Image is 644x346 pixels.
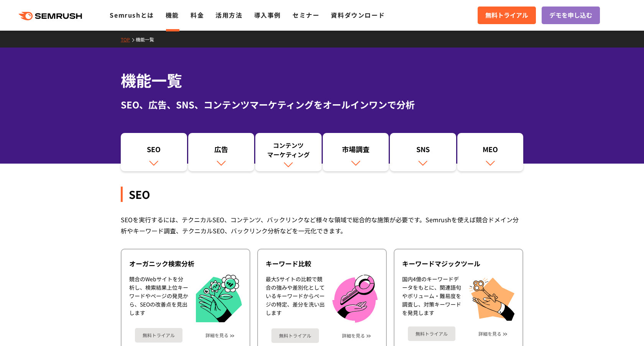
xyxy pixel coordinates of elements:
a: セミナー [292,10,319,20]
a: 機能一覧 [136,36,160,43]
div: SNS [394,144,452,157]
img: キーワードマジックツール [469,275,515,321]
a: 無料トライアル [408,326,455,341]
span: 無料トライアル [485,10,528,20]
a: 導入事例 [254,10,281,20]
div: オーガニック検索分析 [129,259,242,268]
a: コンテンツマーケティング [255,133,322,171]
div: SEOを実行するには、テクニカルSEO、コンテンツ、バックリンクなど様々な領域で総合的な施策が必要です。Semrushを使えば競合ドメイン分析やキーワード調査、テクニカルSEO、バックリンク分析... [121,214,523,236]
div: SEO [121,187,523,202]
a: 機能 [166,10,179,20]
div: 競合のWebサイトを分析し、検索結果上位キーワードやページの発見から、SEOの改善点を見出します [129,275,188,323]
div: 広告 [192,144,251,157]
div: 国内4億のキーワードデータをもとに、関連語句やボリューム・難易度を調査し、対策キーワードを発見します [402,275,461,321]
div: コンテンツ マーケティング [259,141,318,159]
a: 無料トライアル [271,328,319,343]
a: MEO [457,133,524,171]
a: 無料トライアル [478,7,536,24]
a: TOP [121,36,136,43]
div: キーワードマジックツール [402,259,515,268]
a: デモを申し込む [542,7,600,24]
a: 広告 [188,133,255,171]
div: SEO、広告、SNS、コンテンツマーケティングをオールインワンで分析 [121,98,523,112]
a: 市場調査 [323,133,389,171]
a: SNS [390,133,456,171]
div: キーワード比較 [266,259,378,268]
img: キーワード比較 [332,275,378,323]
a: 詳細を見る [205,333,228,338]
div: 市場調査 [327,144,385,157]
div: MEO [461,144,520,157]
a: 資料ダウンロード [331,10,385,20]
div: SEO [125,144,183,157]
a: 詳細を見る [478,331,501,336]
a: 無料トライアル [135,328,182,343]
div: 最大5サイトの比較で競合の強みや差別化としているキーワードからページの特定、差分を洗い出します [266,275,325,323]
h1: 機能一覧 [121,69,523,92]
a: SEO [121,133,187,171]
a: 料金 [191,10,204,20]
a: 詳細を見る [342,333,365,338]
a: Semrushとは [110,10,154,20]
img: オーガニック検索分析 [196,275,242,323]
span: デモを申し込む [549,10,592,20]
a: 活用方法 [215,10,242,20]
